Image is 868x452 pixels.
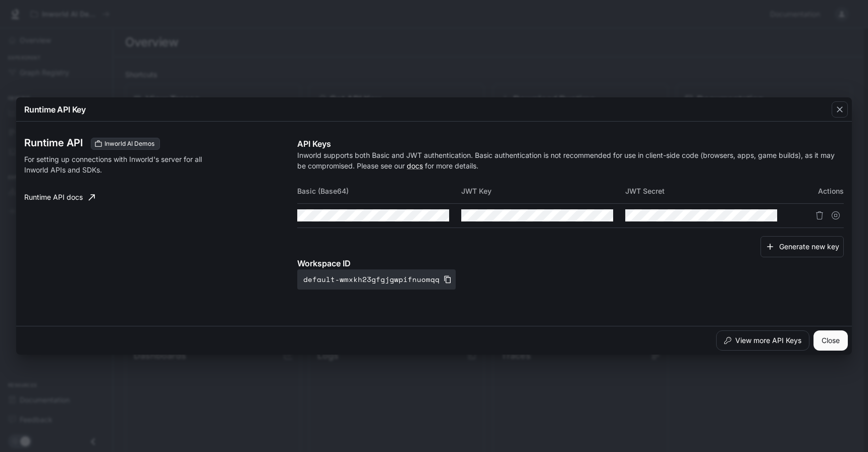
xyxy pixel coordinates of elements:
p: For setting up connections with Inworld's server for all Inworld APIs and SDKs. [24,154,223,175]
th: Actions [789,179,844,203]
button: Generate new key [761,236,844,258]
span: Inworld AI Demos [100,139,158,148]
th: JWT Secret [625,179,789,203]
button: Suspend API key [828,207,844,223]
a: docs [407,161,423,170]
p: API Keys [297,138,844,150]
p: Workspace ID [297,257,844,269]
p: Inworld supports both Basic and JWT authentication. Basic authentication is not recommended for u... [297,150,844,171]
button: default-wmxkh23gfgjgwpifnuomqq [297,269,456,290]
button: View more API Keys [716,330,809,351]
h3: Runtime API [24,138,83,148]
th: JWT Key [461,179,625,203]
button: Delete API key [811,207,828,223]
a: Runtime API docs [20,187,99,207]
th: Basic (Base64) [297,179,461,203]
div: These keys will apply to your current workspace only [91,138,160,150]
button: Close [813,330,848,351]
p: Runtime API Key [24,103,86,116]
